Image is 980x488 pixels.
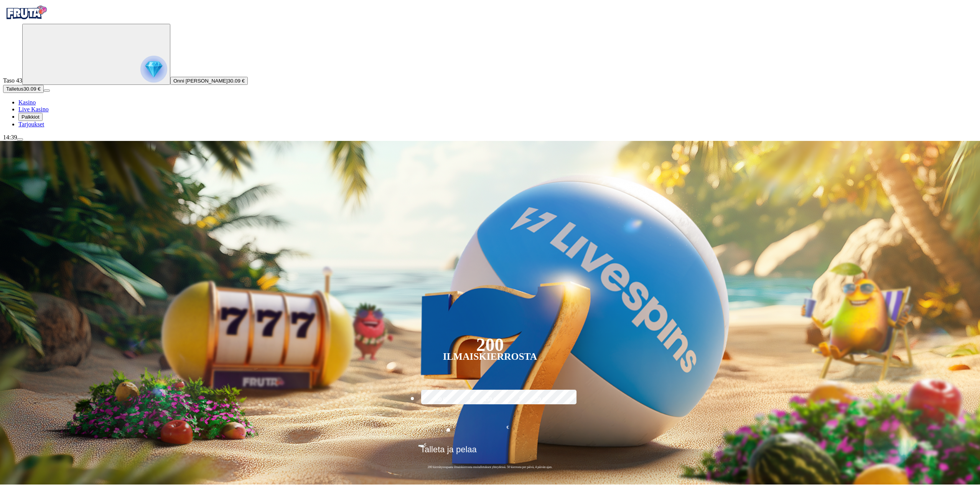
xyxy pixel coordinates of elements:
div: 200 [476,340,504,349]
span: Talletus [6,86,23,92]
label: 150 € [468,389,512,411]
label: 50 € [419,389,463,411]
a: poker-chip iconLive Kasino [18,106,49,112]
img: Fruta [3,3,49,22]
button: menu [44,89,50,92]
label: 250 € [517,389,561,411]
span: Taso 43 [3,77,22,84]
button: Talleta ja pelaa [418,444,562,460]
a: diamond iconKasino [18,99,36,106]
div: Ilmaiskierrosta [443,352,537,361]
span: 14:39 [3,134,17,141]
button: Talletusplus icon30.09 € [3,85,44,93]
button: Onni [PERSON_NAME]30.09 € [170,77,248,85]
button: menu [17,138,23,141]
a: gift-inverted iconTarjoukset [18,121,44,127]
span: Live Kasino [18,106,49,112]
span: 30.09 € [227,78,244,84]
span: Tarjoukset [18,121,44,127]
span: Kasino [18,99,36,106]
span: Talleta ja pelaa [420,445,477,460]
span: € [507,424,509,431]
span: € [424,442,427,447]
span: Onni [PERSON_NAME] [173,78,227,84]
span: 200 kierrätysvapaata ilmaiskierrosta ensitalletuksen yhteydessä. 50 kierrosta per päivä, 4 päivän... [418,465,562,469]
span: Palkkiot [21,114,40,120]
img: reward progress [140,56,167,83]
a: Fruta [3,17,49,23]
span: 30.09 € [23,86,40,92]
nav: Primary [3,3,977,128]
button: reward progress [22,24,170,85]
button: reward iconPalkkiot [18,113,43,121]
